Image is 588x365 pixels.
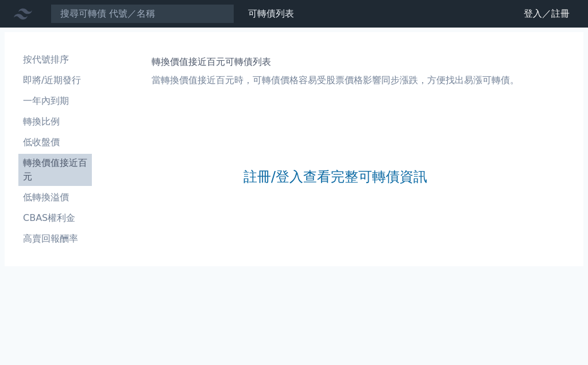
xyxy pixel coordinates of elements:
[18,135,92,149] li: 低收盤價
[18,92,92,110] a: 一年內到期
[18,154,92,186] a: 轉換價值接近百元
[18,209,92,227] a: CBAS權利金
[18,51,92,69] a: 按代號排序
[18,115,92,129] li: 轉換比例
[18,71,92,90] a: 即將/近期發行
[51,4,234,24] input: 搜尋可轉債 代號／名稱
[18,73,92,87] li: 即將/近期發行
[18,53,92,67] li: 按代號排序
[18,156,92,184] li: 轉換價值接近百元
[18,188,92,207] a: 低轉換溢價
[514,5,579,23] a: 登入／註冊
[18,133,92,152] a: 低收盤價
[18,211,92,225] li: CBAS權利金
[248,8,294,19] a: 可轉債列表
[243,168,427,186] a: 註冊/登入查看完整可轉債資訊
[152,55,519,69] h1: 轉換價值接近百元可轉債列表
[18,112,92,131] a: 轉換比例
[18,191,92,204] li: 低轉換溢價
[18,230,92,248] a: 高賣回報酬率
[18,232,92,246] li: 高賣回報酬率
[152,73,519,87] p: 當轉換價值接近百元時，可轉債價格容易受股票價格影響同步漲跌，方便找出易漲可轉債。
[18,94,92,108] li: 一年內到期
